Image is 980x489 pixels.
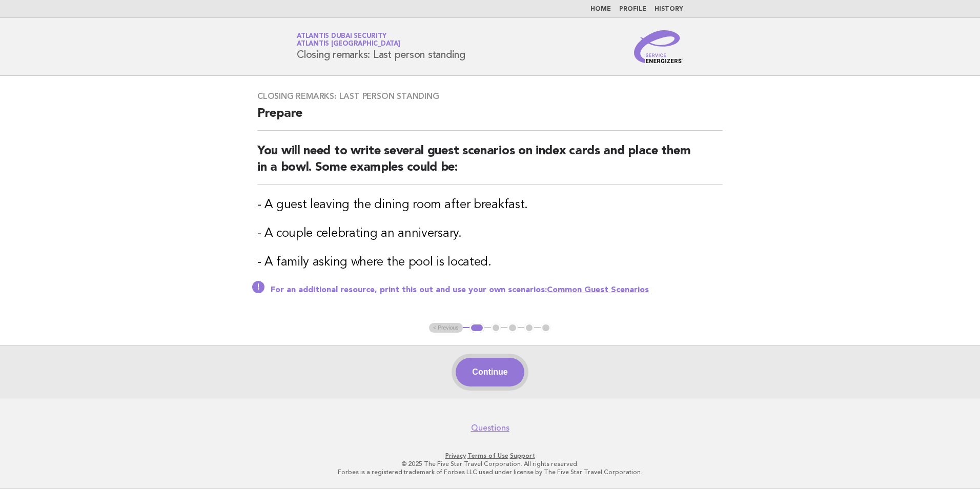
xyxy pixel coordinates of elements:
h3: Closing remarks: Last person standing [257,91,723,101]
h3: - A guest leaving the dining room after breakfast. [257,197,723,213]
a: Privacy [445,452,466,459]
h3: - A family asking where the pool is located. [257,254,723,271]
button: Continue [456,358,524,386]
a: Questions [471,423,509,433]
a: Profile [619,6,646,12]
h2: Prepare [257,106,723,131]
p: Forbes is a registered trademark of Forbes LLC used under license by The Five Star Travel Corpora... [176,468,804,476]
a: Support [510,452,535,459]
h2: You will need to write several guest scenarios on index cards and place them in a bowl. Some exam... [257,143,723,185]
p: For an additional resource, print this out and use your own scenarios: [271,285,723,295]
h3: - A couple celebrating an anniversary. [257,226,723,242]
p: © 2025 The Five Star Travel Corporation. All rights reserved. [176,460,804,468]
span: Atlantis [GEOGRAPHIC_DATA] [297,41,400,48]
a: Terms of Use [467,452,508,459]
p: · · [176,452,804,460]
h1: Closing remarks: Last person standing [297,33,465,60]
button: 1 [469,323,484,333]
a: History [655,6,683,12]
a: Home [590,6,611,12]
a: Common Guest Scenarios [547,286,649,294]
img: Service Energizers [634,30,683,63]
a: Atlantis Dubai SecurityAtlantis [GEOGRAPHIC_DATA] [297,33,400,47]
